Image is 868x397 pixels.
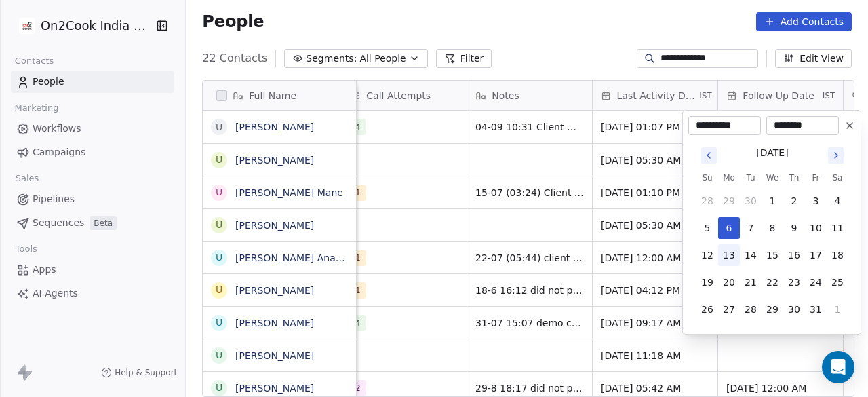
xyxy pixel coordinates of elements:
button: 19 [696,271,718,293]
th: Monday [718,171,740,185]
button: 12 [696,244,718,266]
button: 8 [762,217,783,239]
button: 28 [740,299,762,320]
button: 16 [783,244,805,266]
th: Thursday [783,171,805,185]
button: 17 [805,244,827,266]
button: 18 [827,244,848,266]
button: 30 [783,299,805,320]
button: 31 [805,299,827,320]
div: [DATE] [756,146,788,160]
button: 27 [718,299,740,320]
button: 29 [718,190,740,212]
th: Sunday [696,171,718,185]
button: 15 [762,244,783,266]
button: 6 [718,217,740,239]
button: 14 [740,244,762,266]
button: 26 [696,299,718,320]
button: 11 [827,217,848,239]
button: Go to next month [827,146,846,165]
th: Tuesday [740,171,762,185]
button: 20 [718,271,740,293]
button: Go to previous month [699,146,718,165]
th: Wednesday [762,171,783,185]
button: 21 [740,271,762,293]
button: 13 [718,244,740,266]
button: 3 [805,190,827,212]
button: 10 [805,217,827,239]
th: Friday [805,171,827,185]
button: 4 [827,190,848,212]
button: 1 [827,299,848,320]
button: 7 [740,217,762,239]
button: 22 [762,271,783,293]
button: 23 [783,271,805,293]
button: 24 [805,271,827,293]
button: 5 [696,217,718,239]
button: 9 [783,217,805,239]
button: 1 [762,190,783,212]
th: Saturday [827,171,848,185]
button: 29 [762,299,783,320]
button: 2 [783,190,805,212]
button: 25 [827,271,848,293]
button: 30 [740,190,762,212]
button: 28 [696,190,718,212]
